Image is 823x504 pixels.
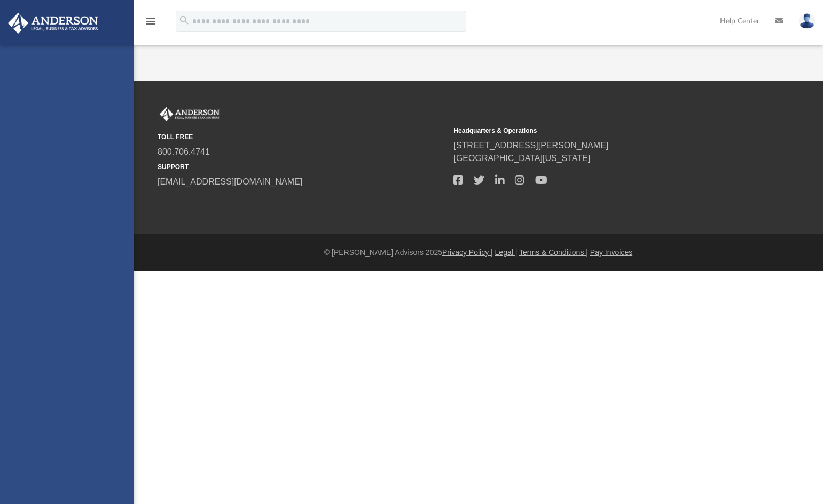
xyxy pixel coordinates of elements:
a: Legal | [495,248,518,257]
div: © [PERSON_NAME] Advisors 2025 [134,247,823,258]
a: [EMAIL_ADDRESS][DOMAIN_NAME] [158,177,302,186]
i: menu [144,15,157,28]
a: Terms & Conditions | [519,248,588,257]
a: menu [144,20,157,28]
small: SUPPORT [158,162,446,172]
a: Pay Invoices [590,248,632,257]
a: [GEOGRAPHIC_DATA][US_STATE] [453,154,590,163]
a: 800.706.4741 [158,147,210,156]
small: Headquarters & Operations [453,126,742,135]
i: search [178,14,190,26]
img: Anderson Advisors Platinum Portal [158,107,222,121]
a: [STREET_ADDRESS][PERSON_NAME] [453,141,608,150]
small: TOLL FREE [158,132,446,142]
img: User Pic [799,13,815,29]
a: Privacy Policy | [442,248,493,257]
img: Anderson Advisors Platinum Portal [5,13,101,34]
